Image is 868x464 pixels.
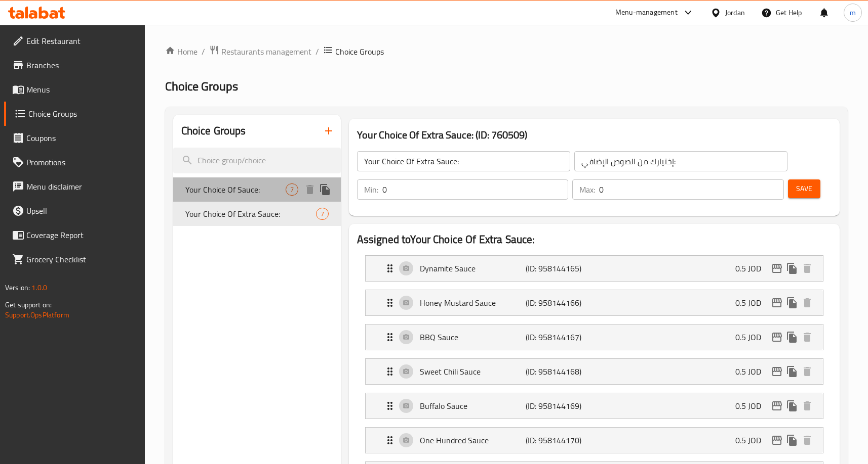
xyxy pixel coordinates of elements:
li: Expand [357,286,832,320]
span: Branches [26,59,137,71]
li: Expand [357,423,832,457]
p: Min: [364,183,378,196]
span: Edit Restaurant [26,35,137,47]
a: Edit Restaurant [4,29,145,53]
button: edit [769,295,784,310]
span: 7 [317,209,328,219]
p: BBQ Sauce [420,331,526,343]
button: duplicate [784,261,800,276]
p: Honey Mustard Sauce [420,297,526,309]
a: Upsell [4,199,145,223]
p: (ID: 958144166) [526,297,597,309]
button: duplicate [318,182,333,197]
button: edit [769,433,784,448]
button: delete [800,330,815,345]
li: Expand [357,320,832,354]
span: Choice Groups [28,108,137,120]
span: 1.0.0 [31,281,47,294]
h3: Your Choice Of Extra Sauce: (ID: 760509) [357,127,832,143]
span: 7 [286,185,298,195]
nav: breadcrumb [165,45,848,58]
p: 0.5 JOD [735,365,769,378]
p: Dynamite Sauce [420,262,526,274]
p: 0.5 JOD [735,400,769,412]
a: Support.OpsPlatform [5,308,69,321]
span: Menus [26,83,137,96]
p: (ID: 958144165) [526,262,597,274]
div: Expand [366,290,823,315]
a: Menu disclaimer [4,174,145,199]
div: Expand [366,324,823,350]
span: Your Choice Of Extra Sauce: [185,208,316,220]
button: duplicate [784,364,800,379]
div: Menu-management [615,7,678,19]
div: Expand [366,393,823,419]
button: delete [800,295,815,310]
span: Grocery Checklist [26,253,137,265]
span: Menu disclaimer [26,180,137,193]
p: 0.5 JOD [735,331,769,343]
span: Version: [5,281,30,294]
button: delete [800,433,815,448]
button: delete [302,182,318,197]
button: delete [800,398,815,413]
span: Choice Groups [335,45,384,58]
button: edit [769,330,784,345]
p: (ID: 958144167) [526,331,597,343]
a: Home [165,45,198,58]
a: Choice Groups [4,102,145,126]
div: Expand [366,256,823,281]
h2: Choice Groups [181,123,246,138]
p: Buffalo Sauce [420,400,526,412]
button: duplicate [784,398,800,413]
button: Save [788,179,820,198]
span: Save [796,182,812,195]
div: Your Choice Of Sauce:7deleteduplicate [173,177,341,202]
a: Restaurants management [209,45,311,58]
button: duplicate [784,295,800,310]
button: duplicate [784,433,800,448]
p: (ID: 958144168) [526,365,597,378]
h2: Assigned to Your Choice Of Extra Sauce: [357,232,832,247]
p: 0.5 JOD [735,297,769,309]
li: Expand [357,251,832,286]
span: Coverage Report [26,229,137,241]
span: Coupons [26,132,137,144]
p: 0.5 JOD [735,434,769,446]
div: Your Choice Of Extra Sauce:7 [173,202,341,226]
a: Coupons [4,126,145,150]
a: Promotions [4,150,145,174]
span: Restaurants management [221,45,311,58]
a: Grocery Checklist [4,247,145,271]
li: / [315,45,319,58]
span: m [850,7,856,18]
a: Branches [4,53,145,77]
li: Expand [357,389,832,423]
span: Get support on: [5,298,52,311]
div: Expand [366,359,823,384]
p: One Hundred Sauce [420,434,526,446]
div: Choices [316,208,329,220]
span: Your Choice Of Sauce: [185,183,286,196]
a: Coverage Report [4,223,145,247]
button: duplicate [784,330,800,345]
p: Max: [579,183,595,196]
p: (ID: 958144170) [526,434,597,446]
button: edit [769,364,784,379]
button: edit [769,261,784,276]
p: 0.5 JOD [735,262,769,274]
button: delete [800,261,815,276]
span: Promotions [26,156,137,168]
span: Upsell [26,205,137,217]
button: edit [769,398,784,413]
div: Choices [286,183,298,196]
li: Expand [357,354,832,389]
span: Choice Groups [165,75,238,98]
p: (ID: 958144169) [526,400,597,412]
a: Menus [4,77,145,102]
p: Sweet Chili Sauce [420,365,526,378]
input: search [173,148,341,173]
div: Expand [366,428,823,453]
li: / [202,45,205,58]
button: delete [800,364,815,379]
